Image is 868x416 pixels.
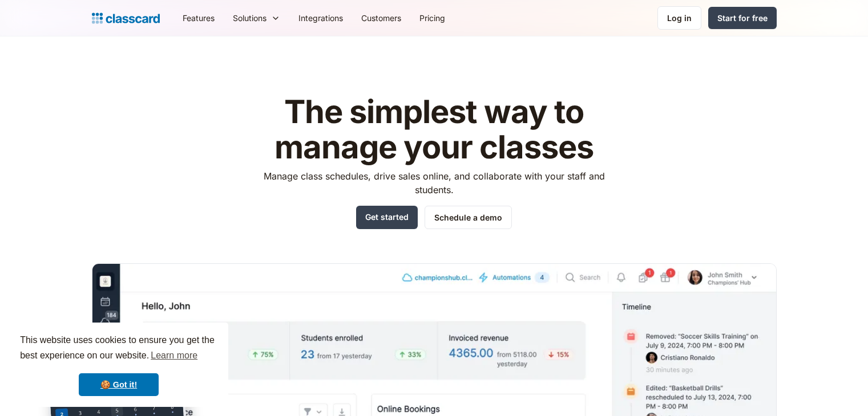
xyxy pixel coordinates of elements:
div: Solutions [224,5,289,31]
a: Log in [657,6,701,30]
p: Manage class schedules, drive sales online, and collaborate with your staff and students. [253,169,615,197]
a: Pricing [410,5,454,31]
a: Integrations [289,5,352,31]
span: This website uses cookies to ensure you get the best experience on our website. [20,333,217,364]
a: learn more about cookies [149,347,199,364]
div: Log in [667,12,692,24]
a: Customers [352,5,410,31]
a: Start for free [708,7,777,29]
a: Schedule a demo [425,206,512,229]
div: cookieconsent [9,323,228,407]
div: Start for free [717,12,768,24]
a: Features [173,5,224,31]
a: home [92,10,160,26]
h1: The simplest way to manage your classes [253,95,615,165]
a: Get started [356,206,418,229]
a: dismiss cookie message [79,373,159,396]
div: Solutions [233,12,267,24]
